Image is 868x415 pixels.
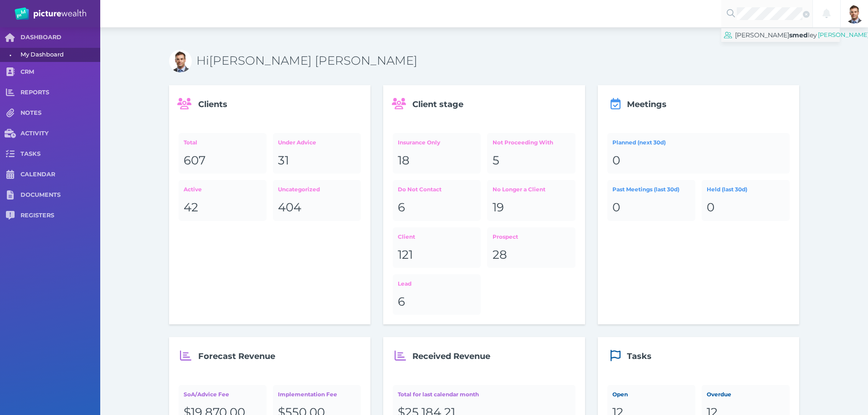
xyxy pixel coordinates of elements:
[493,233,518,240] span: Prospect
[184,186,202,193] span: Active
[278,391,337,398] span: Implementation Fee
[412,99,463,109] span: Client stage
[808,31,817,39] span: ley
[21,109,100,117] span: NOTES
[607,133,790,174] a: Planned (next 30d)0
[278,200,356,215] div: 404
[627,99,667,109] span: Meetings
[179,180,267,220] a: Active42
[15,7,86,20] img: PW
[179,133,267,174] a: Total607
[398,280,411,287] span: Lead
[398,186,442,193] span: Do Not Contact
[21,48,97,62] span: My Dashboard
[612,200,690,215] div: 0
[398,391,479,398] span: Total for last calendar month
[493,200,570,215] div: 19
[273,133,361,174] a: Under Advice31
[735,31,789,39] span: [PERSON_NAME]
[21,130,100,138] span: ACTIVITY
[844,4,864,24] img: Brad Bond
[493,186,545,193] span: No Longer a Client
[184,153,262,169] div: 607
[21,68,100,76] span: CRM
[21,191,100,199] span: DOCUMENTS
[707,391,731,398] span: Overdue
[278,186,320,193] span: Uncategorized
[721,28,840,42] a: [PERSON_NAME]smedley[PERSON_NAME]
[198,351,275,361] span: Forecast Revenue
[398,233,415,240] span: Client
[493,139,553,146] span: Not Proceeding With
[612,186,679,193] span: Past Meetings (last 30d)
[21,150,100,158] span: TASKS
[702,180,790,220] a: Held (last 30d)0
[707,186,747,193] span: Held (last 30d)
[21,171,100,179] span: CALENDAR
[278,153,356,169] div: 31
[398,139,440,146] span: Insurance Only
[398,247,476,263] div: 121
[198,99,227,109] span: Clients
[398,153,476,169] div: 18
[21,89,100,97] span: REPORTS
[184,200,262,215] div: 42
[612,139,666,146] span: Planned (next 30d)
[184,391,229,398] span: SoA/Advice Fee
[612,391,628,398] span: Open
[398,200,476,215] div: 6
[184,139,197,146] span: Total
[21,34,100,41] span: DASHBOARD
[278,139,316,146] span: Under Advice
[627,351,652,361] span: Tasks
[493,247,570,263] div: 28
[607,180,695,220] a: Past Meetings (last 30d)0
[196,53,800,69] h3: Hi [PERSON_NAME] [PERSON_NAME]
[493,153,570,169] div: 5
[707,200,785,215] div: 0
[398,294,476,310] div: 6
[21,212,100,220] span: REGISTERS
[612,153,785,169] div: 0
[169,50,192,72] img: Bradley David Bond
[789,31,808,39] span: smed
[802,10,810,17] button: Clear
[412,351,490,361] span: Received Revenue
